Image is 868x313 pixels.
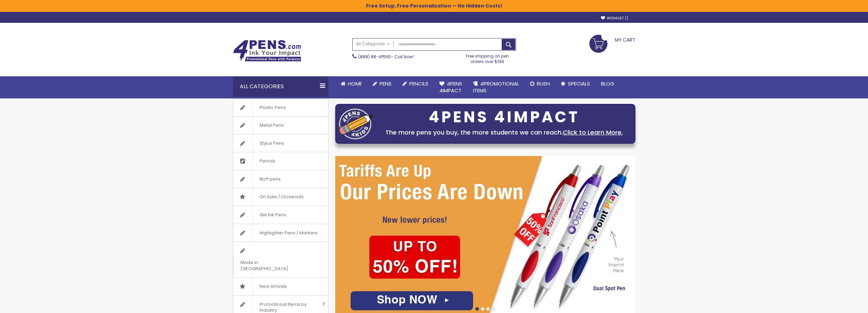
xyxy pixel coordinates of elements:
[595,76,620,91] a: Blog
[233,206,328,224] a: Gel Ink Pens
[252,188,310,206] span: On Sale / Closeouts
[348,80,362,87] span: Home
[233,40,301,62] img: 4Pens Custom Pens and Promotional Products
[601,80,614,87] span: Blog
[358,54,391,60] a: (888) 88-4PENS
[252,224,324,242] span: Highlighter Pens / Markers
[252,135,291,152] span: Stylus Pens
[459,51,516,64] div: Free shipping on pen orders over $199
[537,80,550,87] span: Rush
[252,152,282,170] span: Pencils
[353,38,394,50] a: All Categories
[439,80,462,94] span: 4Pens 4impact
[377,110,632,124] div: 4PENS 4IMPACT
[252,206,293,224] span: Gel Ink Pens
[233,135,328,152] a: Stylus Pens
[356,41,390,47] span: All Categories
[233,254,311,277] span: Made in [GEOGRAPHIC_DATA]
[335,76,367,91] a: Home
[358,54,414,60] span: - Call Now!
[380,80,392,87] span: Pens
[233,224,328,242] a: Highlighter Pens / Markers
[601,16,628,21] a: Wishlist
[233,170,328,188] a: Bic® pens
[367,76,397,91] a: Pens
[339,108,373,139] img: four_pen_logo.png
[233,99,328,116] a: Plastic Pens
[555,76,595,91] a: Specials
[563,128,623,137] a: Click to Learn More.
[473,80,519,94] span: 4PROMOTIONAL ITEMS
[377,128,632,137] div: The more pens you buy, the more students we can reach.
[233,76,328,97] div: All Categories
[468,76,525,98] a: 4PROMOTIONALITEMS
[434,76,468,98] a: 4Pens4impact
[252,170,288,188] span: Bic® pens
[233,188,328,206] a: On Sale / Closeouts
[233,242,328,277] a: Made in [GEOGRAPHIC_DATA]
[568,80,590,87] span: Specials
[397,76,434,91] a: Pencils
[252,116,291,134] span: Metal Pens
[252,278,294,295] span: New Arrivals
[812,295,868,313] iframe: Google Customer Reviews
[252,99,293,116] span: Plastic Pens
[233,278,328,295] a: New Arrivals
[233,116,328,134] a: Metal Pens
[233,152,328,170] a: Pencils
[525,76,555,91] a: Rush
[409,80,428,87] span: Pencils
